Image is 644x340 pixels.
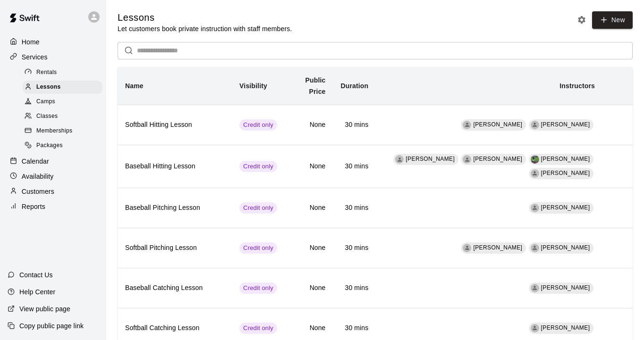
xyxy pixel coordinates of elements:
span: [PERSON_NAME] [541,121,590,128]
div: Jess Schmittling [463,244,471,252]
a: Packages [23,139,106,153]
h6: Softball Hitting Lesson [125,120,224,130]
div: Alexa Potts [463,121,471,129]
b: Visibility [239,82,267,90]
span: [PERSON_NAME] [541,170,590,176]
span: Lessons [36,83,61,92]
button: Lesson settings [575,13,589,27]
div: Memberships [23,124,102,138]
h6: 30 mins [341,243,369,253]
h6: None [292,323,326,333]
div: Rentals [23,66,102,79]
img: Katom Parnell [531,155,539,164]
div: Classes [23,110,102,123]
a: Customers [8,184,99,199]
div: Brett Swip [463,155,471,164]
a: Memberships [23,124,106,139]
span: [PERSON_NAME] [541,204,590,211]
a: Rentals [23,65,106,80]
span: [PERSON_NAME] [541,244,590,251]
p: Customers [22,187,54,196]
span: [PERSON_NAME] [541,156,590,162]
span: Credit only [239,121,277,130]
h5: Lessons [118,11,292,24]
h6: Baseball Hitting Lesson [125,161,224,172]
p: Home [22,37,40,47]
h6: None [292,161,326,172]
span: Credit only [239,244,277,253]
h6: Softball Pitching Lesson [125,243,224,253]
h6: None [292,203,326,213]
span: Rentals [36,68,57,77]
div: Hunter Hisky [395,155,404,164]
b: Name [125,82,144,90]
div: Packages [23,139,102,152]
div: This service is only visible to customers with valid credits for it. [239,242,277,254]
span: Credit only [239,324,277,333]
span: Camps [36,97,55,107]
span: Memberships [36,126,72,136]
div: This service is only visible to customers with valid credits for it. [239,282,277,294]
a: Lessons [23,80,106,94]
span: Credit only [239,204,277,213]
div: Hunter Hisky [531,284,539,292]
h6: Softball Catching Lesson [125,323,224,333]
p: Availability [22,172,54,181]
h6: 30 mins [341,283,369,293]
b: Instructors [559,82,595,90]
div: Lessons [23,81,102,94]
p: Help Center [19,287,55,297]
span: [PERSON_NAME] [406,156,455,162]
div: Camps [23,95,102,108]
b: Duration [341,82,369,90]
p: Let customers book private instruction with staff members. [118,24,292,33]
span: Credit only [239,162,277,171]
b: Public Price [305,76,326,95]
a: Calendar [8,154,99,168]
div: This service is only visible to customers with valid credits for it. [239,323,277,334]
span: Credit only [239,284,277,293]
p: View public page [19,304,70,314]
h6: 30 mins [341,323,369,333]
a: Camps [23,95,106,109]
a: Services [8,50,99,64]
h6: Baseball Pitching Lesson [125,203,224,213]
div: This service is only visible to customers with valid credits for it. [239,161,277,172]
h6: None [292,283,326,293]
a: Reports [8,199,99,214]
div: Ali Grenzebach [531,324,539,332]
span: [PERSON_NAME] [473,121,522,128]
p: Calendar [22,157,49,166]
h6: Baseball Catching Lesson [125,283,224,293]
div: This service is only visible to customers with valid credits for it. [239,202,277,214]
div: This service is only visible to customers with valid credits for it. [239,119,277,131]
h6: 30 mins [341,203,369,213]
div: Megan Rife [531,244,539,252]
h6: 30 mins [341,161,369,172]
a: Availability [8,169,99,183]
span: Packages [36,141,63,150]
span: [PERSON_NAME] [541,284,590,291]
a: Classes [23,109,106,124]
p: Contact Us [19,270,53,280]
span: [PERSON_NAME] [473,244,522,251]
span: Classes [36,112,58,121]
a: Home [8,35,99,49]
div: Ali Grenzebach [531,121,539,129]
a: New [592,11,633,29]
span: [PERSON_NAME] [541,324,590,331]
div: Jeff Wetzler [531,204,539,212]
p: Copy public page link [19,321,84,331]
h6: None [292,120,326,130]
h6: None [292,243,326,253]
p: Reports [22,202,45,211]
h6: 30 mins [341,120,369,130]
div: Jeff Wetzler [531,169,539,178]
